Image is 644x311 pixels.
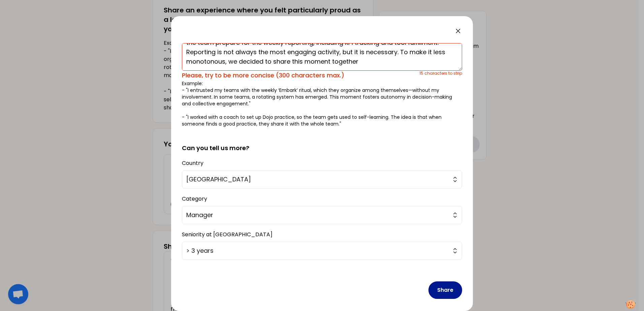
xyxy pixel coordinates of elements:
h2: Can you tell us more? [182,133,462,153]
label: Seniority at [GEOGRAPHIC_DATA] [182,231,272,238]
button: [GEOGRAPHIC_DATA] [182,170,462,188]
textarea: I demonstrated leadership by organizing a [DATE] morning coffee session that helped the team prep... [182,43,462,71]
p: Example: - "I entrusted my teams with the weekly ‘Embark’ ritual, which they organize among thems... [182,80,462,127]
label: Category [182,195,207,203]
span: > 3 years [186,246,448,255]
div: Please, try to be more concise (300 characters max.) [182,71,419,80]
span: Manager [186,210,448,220]
span: [GEOGRAPHIC_DATA] [186,175,448,184]
button: Manager [182,206,462,224]
button: Share [428,281,462,299]
div: 15 characters to strip [419,71,462,80]
button: > 3 years [182,242,462,260]
label: Country [182,159,203,167]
